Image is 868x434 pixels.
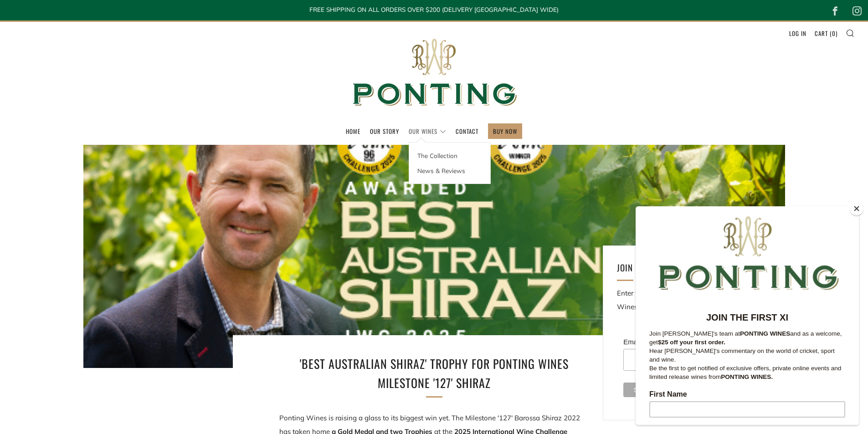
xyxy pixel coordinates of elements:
[14,299,210,315] input: Subscribe
[815,26,837,41] a: Cart (0)
[617,286,835,314] p: Enter your email address below and get $25 off your first Ponting Wines order.
[14,184,210,195] label: First Name
[284,354,585,392] h1: 'Best Australian Shiraz' Trophy for Ponting Wines Milestone '127' Shiraz
[617,260,824,275] h4: Join [PERSON_NAME]'s team at ponting Wines
[789,26,806,41] a: Log in
[14,140,210,158] p: Hear [PERSON_NAME]'s commentary on the world of cricket, sport and wine.
[14,123,210,140] p: Join [PERSON_NAME]'s team at and as a welcome, get
[623,327,826,335] div: indicates required
[14,260,210,271] label: Email
[409,148,490,163] a: The Collection
[409,163,490,178] a: News & Reviews
[456,124,478,138] a: Contact
[832,29,836,38] span: 0
[14,222,210,233] label: Last Name
[623,335,826,348] label: Email Address
[104,124,154,131] strong: PONTING WINES
[14,326,204,366] span: We will send you a confirmation email to subscribe. I agree to sign up to the Ponting Wines newsl...
[85,167,137,174] strong: PONTING WINES.
[850,202,863,215] button: Close
[14,158,210,175] p: Be the first to get notified of exclusive offers, private online events and limited release wines...
[623,383,674,397] input: Subscribe
[22,133,90,139] strong: $25 off your first order.
[370,124,399,138] a: Our Story
[343,22,525,123] img: Ponting Wines
[493,124,517,138] a: BUY NOW
[409,124,446,138] a: Our Wines
[346,124,360,138] a: Home
[71,106,153,116] strong: JOIN THE FIRST XI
